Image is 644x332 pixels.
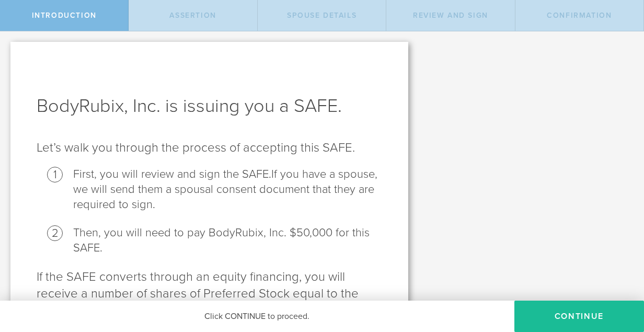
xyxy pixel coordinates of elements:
[287,11,356,20] span: Spouse Details
[413,11,488,20] span: Review and Sign
[514,301,644,332] button: Continue
[547,11,612,20] span: Confirmation
[73,167,382,212] li: First, you will review and sign the SAFE.
[37,140,382,156] p: Let’s walk you through the process of accepting this SAFE.
[37,94,382,119] h1: BodyRubix, Inc. is issuing you a SAFE.
[32,11,97,20] span: Introduction
[73,167,377,211] span: If you have a spouse, we will send them a spousal consent document that they are required to sign.
[73,225,382,256] li: Then, you will need to pay BodyRubix, Inc. $50,000 for this SAFE.
[169,11,216,20] span: assertion
[37,269,382,319] p: If the SAFE converts through an equity financing, you will receive a number of shares of Preferre...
